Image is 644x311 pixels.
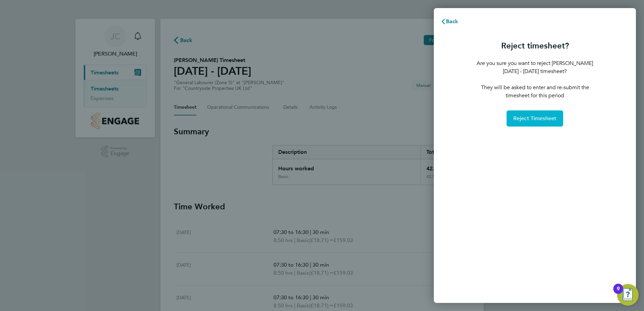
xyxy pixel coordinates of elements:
span: Reject Timesheet [513,115,557,122]
button: Back [434,15,465,28]
h3: Reject timesheet? [476,40,594,51]
button: Open Resource Center, 9 new notifications [617,284,639,306]
span: Back [446,18,458,25]
div: 9 [617,289,620,298]
p: Are you sure you want to reject [PERSON_NAME] [DATE] - [DATE] timesheet? [476,59,594,75]
button: Reject Timesheet [507,110,563,127]
p: They will be asked to enter and re-submit the timesheet for this period [476,83,594,100]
